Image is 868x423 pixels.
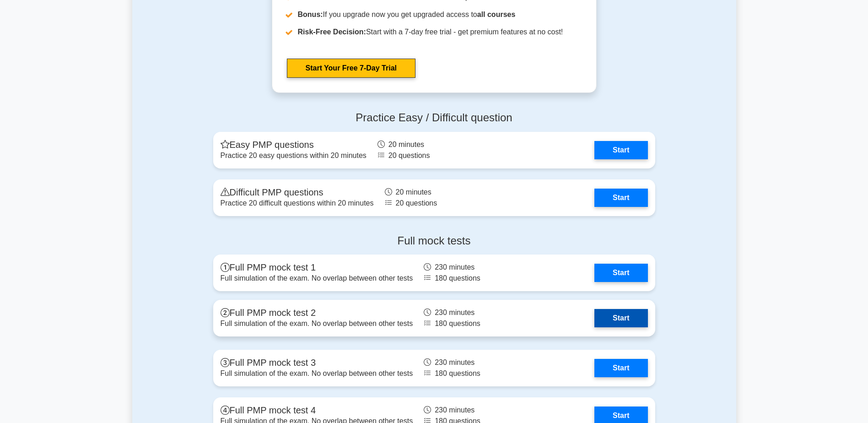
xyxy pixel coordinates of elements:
[594,359,647,377] a: Start
[287,59,415,78] a: Start Your Free 7-Day Trial
[213,234,655,248] h4: Full mock tests
[594,264,647,282] a: Start
[213,111,655,125] h4: Practice Easy / Difficult question
[594,189,647,207] a: Start
[594,309,647,327] a: Start
[594,141,647,159] a: Start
